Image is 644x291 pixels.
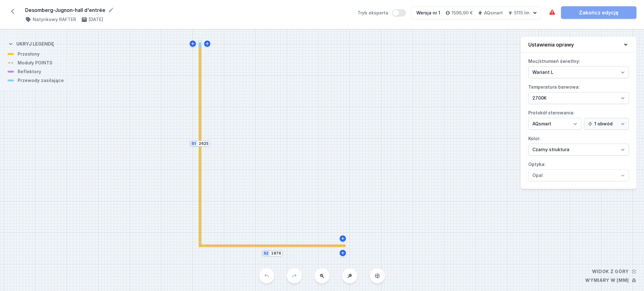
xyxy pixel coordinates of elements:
[528,169,629,181] select: Optyka:
[514,10,529,16] h4: 5115 lm
[358,9,406,17] label: Tryb eksperta
[392,9,406,17] button: Tryb eksperta
[528,56,629,78] label: Moc/strumień świetlny:
[521,37,636,52] button: Ustawienia oprawy
[528,41,574,48] h4: Ustawienia oprawy
[528,144,629,156] select: Kolor:
[528,108,629,130] label: Protokół sterowania:
[584,118,629,130] select: Protokół sterowania:
[528,92,629,104] select: Temperatura barwowa:
[271,251,281,256] input: Wymiar [mm]
[452,10,473,16] h4: 1596,90 €
[198,141,208,146] input: Wymiar [mm]
[16,41,54,47] h4: Ukryj legendę
[33,16,76,23] h4: Natynkowy RAFTER
[528,82,629,104] label: Temperatura barwowa:
[528,118,581,130] select: Protokół sterowania:
[108,7,114,13] button: Edytuj nazwę projektu
[528,66,629,78] select: Moc/strumień świetlny:
[528,159,629,181] label: Optyka:
[89,16,103,23] h4: [DATE]
[416,10,440,16] div: Wersja nr 1
[528,134,629,156] label: Kolor:
[484,10,503,16] h4: AQsmart
[8,36,54,51] button: Ukryj legendę
[25,6,350,14] form: Desomberg-Jugnon-hall d'entrée
[411,6,541,19] button: Wersja nr 11596,90 €AQsmart5115 lm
